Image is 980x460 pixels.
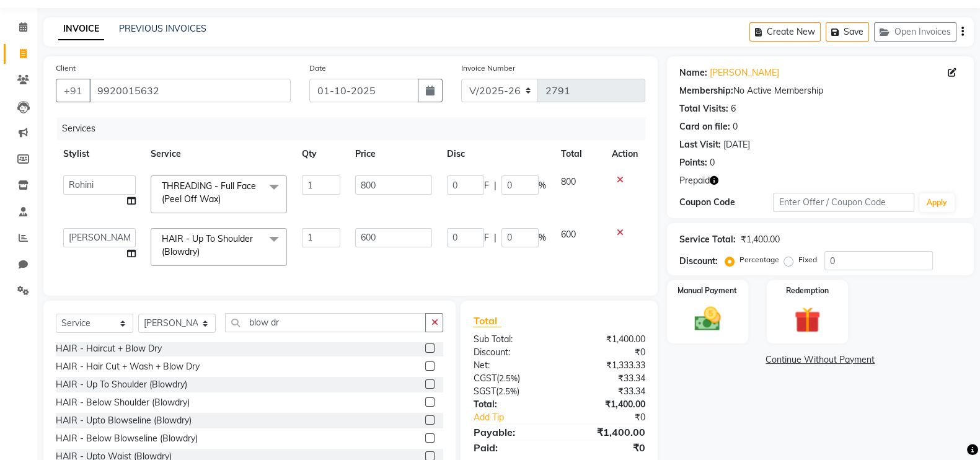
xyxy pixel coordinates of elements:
button: Save [826,22,869,42]
span: Prepaid [679,174,710,187]
div: ₹1,400.00 [559,398,655,411]
button: Apply [919,193,955,212]
span: F [484,179,489,192]
span: | [494,231,497,244]
span: CGST [473,373,496,384]
label: Percentage [739,254,779,265]
div: Name: [679,66,707,79]
th: Price [348,140,440,168]
label: Date [309,63,326,74]
span: Total [473,314,501,327]
div: No Active Membership [679,84,961,97]
th: Stylist [56,140,143,168]
span: SGST [473,386,495,397]
a: x [221,193,226,205]
div: Membership: [679,84,733,97]
div: HAIR - Upto Blowseline (Blowdry) [56,414,192,427]
div: Points: [679,156,707,169]
span: 600 [561,229,576,240]
button: Open Invoices [874,22,956,42]
div: HAIR - Below Shoulder (Blowdry) [56,396,190,409]
input: Search by Name/Mobile/Email/Code [89,79,291,102]
div: HAIR - Hair Cut + Wash + Blow Dry [56,360,200,373]
div: ₹1,333.33 [559,359,655,372]
th: Action [604,140,645,168]
div: ( ) [464,385,559,398]
a: Add Tip [464,411,575,424]
div: HAIR - Below Blowseline (Blowdry) [56,432,198,445]
div: Discount: [679,255,718,268]
div: HAIR - Haircut + Blow Dry [56,342,162,355]
th: Total [554,140,604,168]
div: Sub Total: [464,333,559,346]
a: PREVIOUS INVOICES [119,23,206,34]
label: Redemption [786,285,829,296]
div: ₹1,400.00 [559,333,655,346]
div: Coupon Code [679,196,774,209]
div: Service Total: [679,233,736,246]
span: F [484,231,489,244]
label: Client [56,63,76,74]
div: ₹0 [559,346,655,359]
th: Service [143,140,294,168]
button: Create New [749,22,821,42]
div: Net: [464,359,559,372]
div: 0 [733,120,738,133]
div: 0 [710,156,715,169]
div: Paid: [464,440,559,455]
div: ₹33.34 [559,385,655,398]
button: +91 [56,79,90,102]
span: % [539,179,546,192]
span: 2.5% [498,386,516,396]
div: Last Visit: [679,138,721,151]
div: Payable: [464,425,559,440]
div: Total Visits: [679,102,728,115]
a: Continue Without Payment [669,353,971,366]
div: Discount: [464,346,559,359]
span: 800 [561,176,576,187]
div: Services [57,117,655,140]
input: Search or Scan [225,313,426,332]
div: [DATE] [723,138,750,151]
div: 6 [731,102,736,115]
div: ₹0 [575,411,655,424]
span: | [494,179,497,192]
label: Invoice Number [461,63,515,74]
div: ₹33.34 [559,372,655,385]
label: Fixed [798,254,817,265]
a: INVOICE [58,18,104,40]
a: [PERSON_NAME] [710,66,779,79]
div: ( ) [464,372,559,385]
span: THREADING - Full Face (Peel Off Wax) [162,180,256,205]
div: ₹1,400.00 [559,425,655,440]
th: Qty [294,140,348,168]
span: HAIR - Up To Shoulder (Blowdry) [162,233,253,257]
input: Enter Offer / Coupon Code [773,193,914,212]
div: HAIR - Up To Shoulder (Blowdry) [56,378,187,391]
div: ₹0 [559,440,655,455]
label: Manual Payment [678,285,737,296]
div: Card on file: [679,120,730,133]
div: ₹1,400.00 [741,233,780,246]
span: 2.5% [498,373,517,383]
a: x [200,246,205,257]
span: % [539,231,546,244]
th: Disc [439,140,554,168]
img: _cash.svg [686,304,728,334]
div: Total: [464,398,559,411]
img: _gift.svg [786,304,828,336]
